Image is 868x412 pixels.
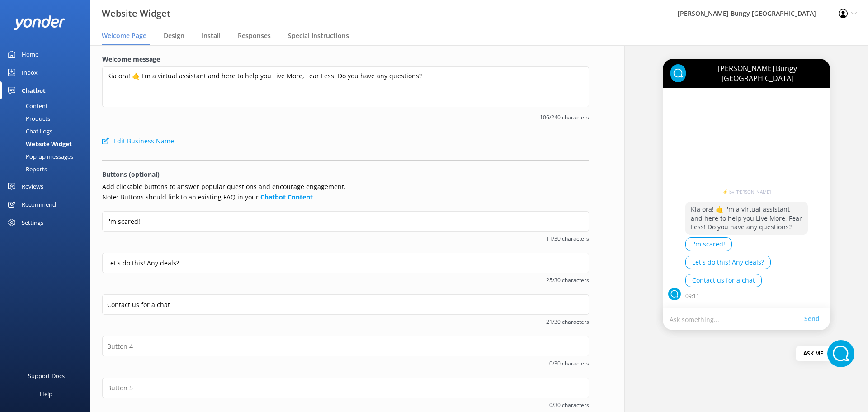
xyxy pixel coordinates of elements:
div: Products [5,112,50,125]
a: Reports [5,163,90,175]
div: Settings [22,213,43,232]
p: Kia ora! 🤙 I'm a virtual assistant and here to help you Live More, Fear Less! Do you have any que... [685,202,808,235]
span: 21/30 characters [102,317,589,326]
a: Pop-up messages [5,150,90,163]
div: Website Widget [5,137,72,150]
input: Button 3 [102,294,589,315]
h3: Website Widget [102,6,170,21]
div: Content [5,99,48,112]
div: Pop-up messages [5,150,73,163]
p: [PERSON_NAME] Bungy [GEOGRAPHIC_DATA] [686,63,822,83]
span: 0/30 characters [102,359,589,368]
span: Welcome Page [102,31,146,40]
input: Button 4 [102,336,589,356]
div: Reports [5,163,47,175]
a: Chatbot Content [260,193,313,201]
span: 106/240 characters [102,113,589,122]
span: 11/30 characters [102,234,589,243]
input: Button 1 [102,211,589,232]
a: ⚡ by [PERSON_NAME] [685,189,808,194]
span: Install [202,31,221,40]
input: Button 2 [102,253,589,273]
button: Contact us for a chat [685,274,762,287]
div: Chat Logs [5,125,52,137]
div: Inbox [22,63,38,81]
button: Let's do this! Any deals? [685,256,771,269]
span: Special Instructions [288,31,349,40]
a: Products [5,112,90,125]
button: Edit Business Name [102,132,174,150]
div: Help [40,385,52,403]
p: Add clickable buttons to answer popular questions and encourage engagement. Note: Buttons should ... [102,182,589,202]
div: Recommend [22,195,56,213]
span: 0/30 characters [102,401,589,409]
span: Design [164,31,184,40]
div: Ask me [796,346,830,361]
span: Responses [238,31,271,40]
img: yonder-white-logo.png [14,15,66,30]
a: Content [5,99,90,112]
div: Support Docs [28,367,65,385]
textarea: Kia ora! 🤙 I'm a virtual assistant and here to help you Live More, Fear Less! Do you have any que... [102,66,589,107]
p: Buttons (optional) [102,170,589,180]
label: Welcome message [102,54,589,64]
div: Chatbot [22,81,46,99]
a: Chat Logs [5,125,90,137]
p: 09:11 [685,292,699,300]
div: Reviews [22,177,43,195]
span: 25/30 characters [102,276,589,284]
p: Ask something... [670,315,804,323]
button: I'm scared! [685,237,732,251]
a: Website Widget [5,137,90,150]
div: Home [22,45,38,63]
input: Button 5 [102,378,589,398]
a: Send [804,314,823,324]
